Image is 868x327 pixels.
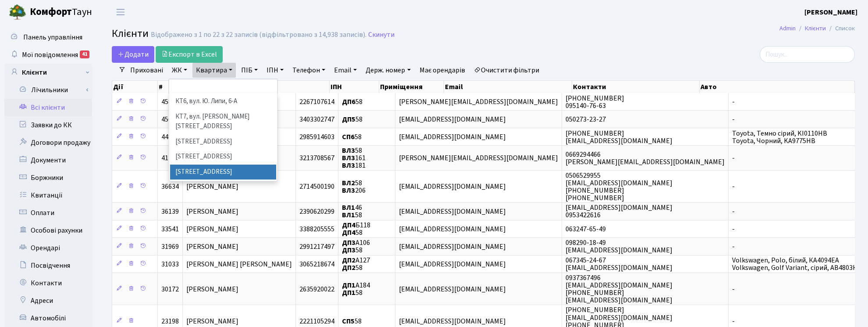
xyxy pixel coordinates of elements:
[299,284,334,294] span: 2635920022
[22,50,78,60] span: Мої повідомлення
[342,255,370,273] span: А127 58
[30,5,72,19] b: Комфорт
[161,259,179,269] span: 31033
[112,81,158,93] th: Дії
[444,81,572,93] th: Email
[566,129,672,146] span: [PHONE_NUMBER] [EMAIL_ADDRESS][DOMAIN_NAME]
[299,153,334,163] span: 3213708567
[10,81,92,99] a: Лічильники
[342,186,355,195] b: ВЛ3
[342,220,356,230] b: ДП4
[362,63,414,78] a: Держ. номер
[161,316,179,326] span: 23198
[342,316,355,326] b: СП5
[170,149,276,165] li: [STREET_ADDRESS]
[4,99,92,116] a: Всі клієнти
[342,211,355,220] b: ВЛ1
[399,153,558,163] span: [PERSON_NAME][EMAIL_ADDRESS][DOMAIN_NAME]
[30,5,92,20] span: Таун
[151,31,366,39] div: Відображено з 1 по 22 з 22 записів (відфільтровано з 14,938 записів).
[161,182,179,191] span: 36634
[299,207,334,216] span: 2390620299
[342,280,370,298] span: А184 58
[399,242,506,252] span: [EMAIL_ADDRESS][DOMAIN_NAME]
[342,280,356,290] b: ДП1
[299,115,334,124] span: 3403302747
[766,19,868,38] nav: breadcrumb
[342,203,362,220] span: 46 58
[186,207,238,216] span: [PERSON_NAME]
[170,134,276,150] li: [STREET_ADDRESS]
[186,316,238,326] span: [PERSON_NAME]
[399,182,506,191] span: [EMAIL_ADDRESS][DOMAIN_NAME]
[4,257,92,274] a: Посвідчення
[161,242,179,252] span: 31969
[566,255,672,273] span: 067345-24-67 [EMAIL_ADDRESS][DOMAIN_NAME]
[4,46,92,64] a: Мої повідомлення41
[342,132,362,142] span: 58
[379,81,444,93] th: Приміщення
[299,259,334,269] span: 3065218674
[399,316,506,326] span: [EMAIL_ADDRESS][DOMAIN_NAME]
[779,24,796,33] a: Admin
[112,46,154,63] a: Додати
[342,146,366,170] span: 58 161 181
[158,81,187,93] th: #
[342,178,366,195] span: 58 206
[342,97,363,107] span: 58
[416,63,469,78] a: Має орендарів
[161,153,179,163] span: 41188
[330,81,379,93] th: ІПН
[399,284,506,294] span: [EMAIL_ADDRESS][DOMAIN_NAME]
[732,242,735,252] span: -
[170,165,276,180] li: [STREET_ADDRESS]
[23,32,82,42] span: Панель управління
[4,29,92,46] a: Панель управління
[299,224,334,234] span: 3388205555
[566,171,672,203] span: 0506529955 [EMAIL_ADDRESS][DOMAIN_NAME] [PHONE_NUMBER] [PHONE_NUMBER]
[804,7,857,18] a: [PERSON_NAME]
[4,274,92,292] a: Контакти
[192,63,236,78] a: Квартира
[732,97,735,107] span: -
[566,224,606,234] span: 063247-65-49
[299,182,334,191] span: 2714500190
[161,207,179,216] span: 36139
[4,204,92,222] a: Оплати
[566,93,624,111] span: [PHONE_NUMBER] 095140-76-63
[170,94,276,109] li: КТ6, вул. Ю. Липи, 6-А
[161,224,179,234] span: 33541
[299,132,334,142] span: 2985914603
[170,180,276,195] li: СП4, [STREET_ADDRESS]
[331,63,360,78] a: Email
[186,284,238,294] span: [PERSON_NAME]
[4,239,92,257] a: Орендарі
[566,150,725,167] span: 0669294466 [PERSON_NAME][EMAIL_ADDRESS][DOMAIN_NAME]
[4,169,92,187] a: Боржники
[4,134,92,151] a: Договори продажу
[566,203,672,220] span: [EMAIL_ADDRESS][DOMAIN_NAME] 0953422616
[186,242,238,252] span: [PERSON_NAME]
[732,153,735,163] span: -
[161,132,179,142] span: 44893
[186,224,238,234] span: [PERSON_NAME]
[4,187,92,204] a: Квитанції
[700,81,855,93] th: Авто
[4,151,92,169] a: Документи
[110,5,132,19] button: Переключити навігацію
[342,115,356,124] b: ДП5
[342,288,356,298] b: ДП1
[342,153,355,163] b: ВЛ3
[342,238,356,248] b: ДП3
[399,224,506,234] span: [EMAIL_ADDRESS][DOMAIN_NAME]
[804,7,857,17] b: [PERSON_NAME]
[399,259,506,269] span: [EMAIL_ADDRESS][DOMAIN_NAME]
[566,238,672,255] span: 098290-18-49 [EMAIL_ADDRESS][DOMAIN_NAME]
[342,115,363,124] span: 58
[9,4,26,21] img: logo.png
[4,309,92,327] a: Автомобілі
[4,64,92,81] a: Клієнти
[117,50,149,59] span: Додати
[732,255,861,273] span: Volkswagen, Polo, білий, КА4094ЕА Volkswagen, Golf Variant, сірий, АВ4803КЕ
[368,31,395,39] a: Скинути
